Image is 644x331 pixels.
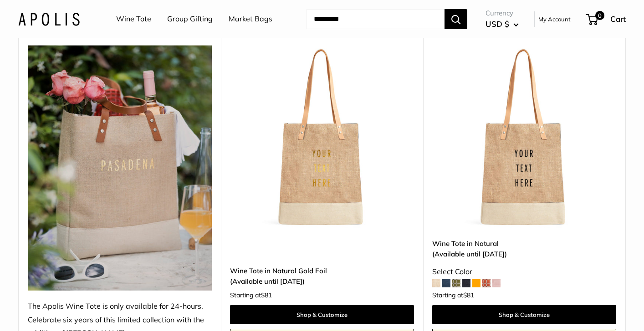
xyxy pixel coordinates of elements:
[538,14,571,25] a: My Account
[432,238,616,260] a: Wine Tote in Natural(Available until [DATE])
[432,45,616,229] a: Wine Tote in NaturalWine Tote in Natural
[587,12,626,26] a: 0 Cart
[486,7,519,20] span: Currency
[432,265,616,279] div: Select Color
[307,9,445,29] input: Search...
[595,11,604,20] span: 0
[432,45,616,229] img: Wine Tote in Natural
[230,45,414,229] a: Wine Tote in Natural Gold Foildescription_Inner compartments perfect for wine bottles, yoga mats,...
[229,12,272,26] a: Market Bags
[230,305,414,324] a: Shop & Customize
[486,17,519,31] button: USD $
[18,12,80,25] img: Apolis
[230,292,272,298] span: Starting at
[445,9,467,29] button: Search
[230,45,414,229] img: Wine Tote in Natural Gold Foil
[167,12,213,26] a: Group Gifting
[432,305,616,324] a: Shop & Customize
[230,266,414,287] a: Wine Tote in Natural Gold Foil(Available until [DATE])
[28,45,212,291] img: The Apolis Wine Tote is only available for 24-hours. Celebrate six years of this limited collecti...
[486,19,509,29] span: USD $
[116,12,151,26] a: Wine Tote
[261,291,272,299] span: $81
[463,291,474,299] span: $81
[610,14,626,24] span: Cart
[432,292,474,298] span: Starting at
